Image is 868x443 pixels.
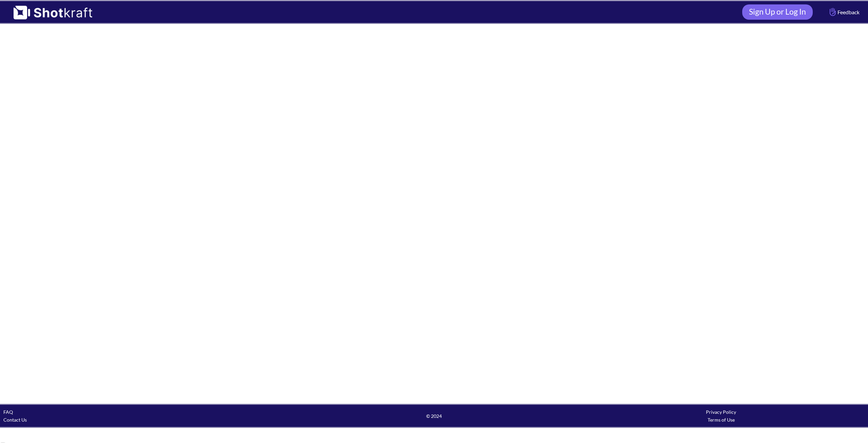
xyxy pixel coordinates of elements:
[828,6,837,18] img: Hand Icon
[577,416,865,424] div: Terms of Use
[291,412,578,420] span: © 2024
[3,417,27,423] a: Contact Us
[742,4,813,20] a: Sign Up or Log In
[3,409,13,415] a: FAQ
[828,8,860,16] span: Feedback
[577,408,865,416] div: Privacy Policy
